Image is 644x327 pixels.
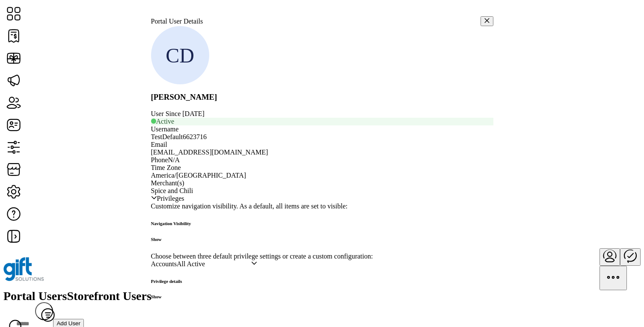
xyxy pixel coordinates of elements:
a: Navigation VisibilityShow [151,210,493,253]
div: dropdown trigger [246,310,252,318]
span: America/[GEOGRAPHIC_DATA] [151,172,246,179]
span: CD [166,44,194,67]
span: Portal User Details [151,18,203,25]
span: Privileges [157,195,184,202]
label: Email [151,141,167,148]
h6: Show [151,237,191,242]
label: Choose between three default privilege settings or create a custom configuration: [151,253,373,260]
label: Catalog [151,310,172,317]
a: Privileges [151,195,493,202]
label: Merchant(s) [151,179,184,187]
label: Username [151,125,179,133]
span: [EMAIL_ADDRESS][DOMAIN_NAME] [151,149,268,156]
label: User Since [DATE] [151,110,205,117]
label: Customize navigation visibility. As a default, all items are set to visible: [151,202,348,210]
span: TestDefault6623716 [151,133,207,140]
h6: Navigation Visibility [151,221,191,226]
a: Privilege detailsShow [151,268,493,310]
div: dropdown trigger [251,260,257,268]
span: All Active [177,260,251,268]
span: N/A [168,156,180,163]
h3: [PERSON_NAME] [151,92,493,102]
span: Active [156,118,175,125]
label: Accounts [151,260,177,268]
label: Time Zone [151,164,181,171]
span: Phone [151,156,168,163]
h6: Privilege details [151,279,182,284]
h6: Show [151,294,182,299]
span: All Active [172,310,246,318]
span: Spice and Chili [151,187,193,194]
